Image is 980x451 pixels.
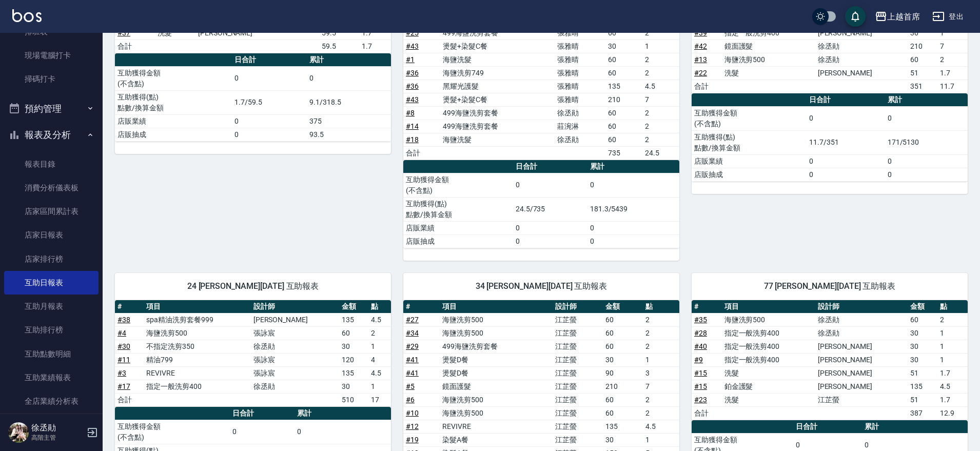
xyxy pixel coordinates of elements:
[642,120,679,133] td: 2
[4,152,99,176] a: 報表目錄
[722,393,815,406] td: 洗髮
[643,366,679,380] td: 3
[406,109,415,117] a: #8
[406,409,419,417] a: #10
[368,300,391,313] th: 點
[339,300,368,313] th: 金額
[230,407,294,420] th: 日合計
[553,393,602,406] td: 江芷螢
[555,53,605,66] td: 張雅晴
[603,393,643,406] td: 60
[704,281,955,291] span: 77 [PERSON_NAME][DATE] 互助報表
[807,130,885,154] td: 11.7/351
[4,295,99,318] a: 互助月報表
[117,382,130,390] a: #17
[643,353,679,366] td: 1
[406,95,419,104] a: #43
[406,42,419,50] a: #43
[307,53,391,67] th: 累計
[603,433,643,446] td: 30
[406,422,419,430] a: #12
[692,130,807,154] td: 互助獲得(點) 點數/換算金額
[692,80,722,93] td: 合計
[115,300,144,313] th: #
[117,29,130,37] a: #37
[251,313,340,326] td: [PERSON_NAME]
[513,234,587,248] td: 0
[403,197,513,221] td: 互助獲得(點) 點數/換算金額
[4,271,99,295] a: 互助日報表
[117,316,130,324] a: #38
[406,55,415,64] a: #1
[440,406,553,420] td: 海鹽洗剪500
[643,420,679,433] td: 4.5
[8,422,29,443] img: Person
[908,326,938,340] td: 30
[440,366,553,380] td: 燙髮D餐
[359,26,391,40] td: 1.7
[642,66,679,80] td: 2
[815,300,908,313] th: 設計師
[406,369,419,377] a: #41
[692,406,722,420] td: 合計
[642,93,679,106] td: 7
[692,300,722,313] th: #
[403,173,513,197] td: 互助獲得金額 (不含點)
[908,26,938,40] td: 30
[605,133,642,146] td: 60
[807,93,885,107] th: 日合計
[31,423,84,433] h5: 徐丞勛
[144,313,250,326] td: spa精油洗剪套餐999
[513,160,587,173] th: 日合計
[807,154,885,168] td: 0
[908,340,938,353] td: 30
[440,120,555,133] td: 499海鹽洗剪套餐
[416,281,667,291] span: 34 [PERSON_NAME][DATE] 互助報表
[722,66,815,80] td: 洗髮
[339,340,368,353] td: 30
[339,366,368,380] td: 135
[937,380,968,393] td: 4.5
[793,420,862,434] th: 日合計
[694,356,703,364] a: #9
[403,300,440,313] th: #
[722,53,815,66] td: 海鹽洗剪500
[887,10,920,23] div: 上越首席
[553,406,602,420] td: 江芷螢
[12,9,42,22] img: Logo
[555,66,605,80] td: 張雅晴
[251,340,340,353] td: 徐丞勛
[643,300,679,313] th: 點
[307,90,391,114] td: 9.1/318.5
[908,313,938,326] td: 60
[307,114,391,128] td: 375
[155,26,195,40] td: 洗髮
[722,380,815,393] td: 鉑金護髮
[339,313,368,326] td: 135
[4,223,99,247] a: 店家日報表
[908,300,938,313] th: 金額
[406,382,415,390] a: #5
[115,13,391,53] table: a dense table
[4,122,99,148] button: 報表及分析
[937,366,968,380] td: 1.7
[440,313,553,326] td: 海鹽洗剪500
[643,340,679,353] td: 2
[513,221,587,234] td: 0
[368,326,391,340] td: 2
[555,93,605,106] td: 張雅晴
[694,342,707,350] a: #40
[885,106,968,130] td: 0
[403,160,679,248] table: a dense table
[368,353,391,366] td: 4
[642,80,679,93] td: 4.5
[4,67,99,91] a: 掃碼打卡
[862,420,967,434] th: 累計
[603,313,643,326] td: 60
[115,53,391,142] table: a dense table
[815,326,908,340] td: 徐丞勛
[553,366,602,380] td: 江芷螢
[406,316,419,324] a: #27
[339,380,368,393] td: 30
[4,413,99,437] a: 每日業績分析表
